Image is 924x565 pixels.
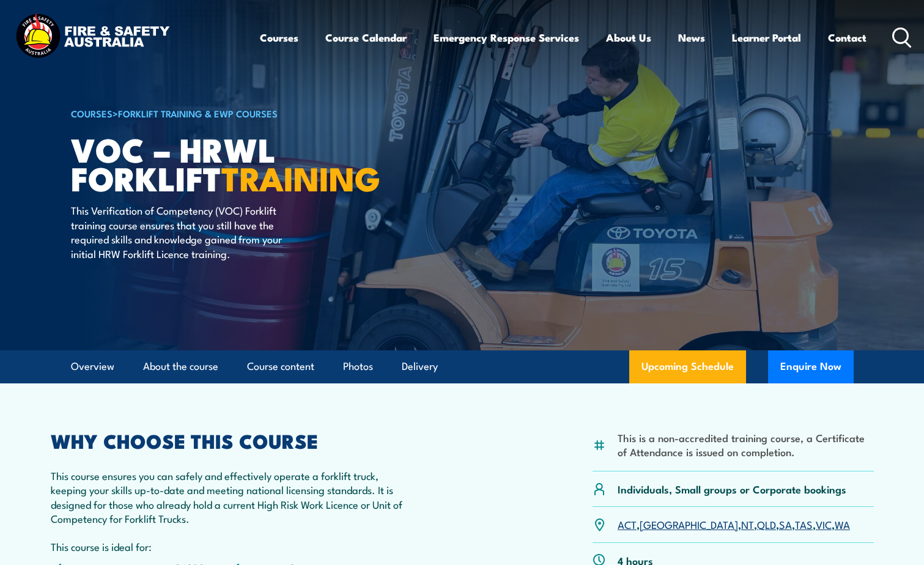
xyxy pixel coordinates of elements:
a: TAS [795,517,813,531]
p: , , , , , , , [618,517,850,531]
a: QLD [757,517,776,531]
p: This course ensures you can safely and effectively operate a forklift truck, keeping your skills ... [51,468,408,526]
li: This is a non-accredited training course, a Certificate of Attendance is issued on completion. [618,430,874,459]
a: Overview [71,350,114,383]
a: About the course [143,350,218,383]
a: Emergency Response Services [434,21,579,54]
a: NT [741,517,754,531]
h1: VOC – HRWL Forklift [71,135,373,191]
a: Courses [260,21,298,54]
h2: WHY CHOOSE THIS COURSE [51,432,408,449]
a: ACT [618,517,637,531]
a: Course content [247,350,314,383]
a: Upcoming Schedule [629,350,746,383]
a: Photos [343,350,373,383]
a: Learner Portal [732,21,801,54]
a: VIC [816,517,832,531]
a: Delivery [402,350,438,383]
a: [GEOGRAPHIC_DATA] [640,517,738,531]
a: Course Calendar [325,21,407,54]
a: SA [779,517,792,531]
h6: > [71,106,373,120]
p: This course is ideal for: [51,539,408,553]
a: Contact [828,21,867,54]
a: WA [835,517,850,531]
p: Individuals, Small groups or Corporate bookings [618,482,846,496]
a: News [678,21,705,54]
strong: TRAINING [221,152,380,202]
a: About Us [606,21,651,54]
a: COURSES [71,106,113,120]
button: Enquire Now [768,350,854,383]
a: Forklift Training & EWP Courses [118,106,278,120]
p: This Verification of Competency (VOC) Forklift training course ensures that you still have the re... [71,203,294,260]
